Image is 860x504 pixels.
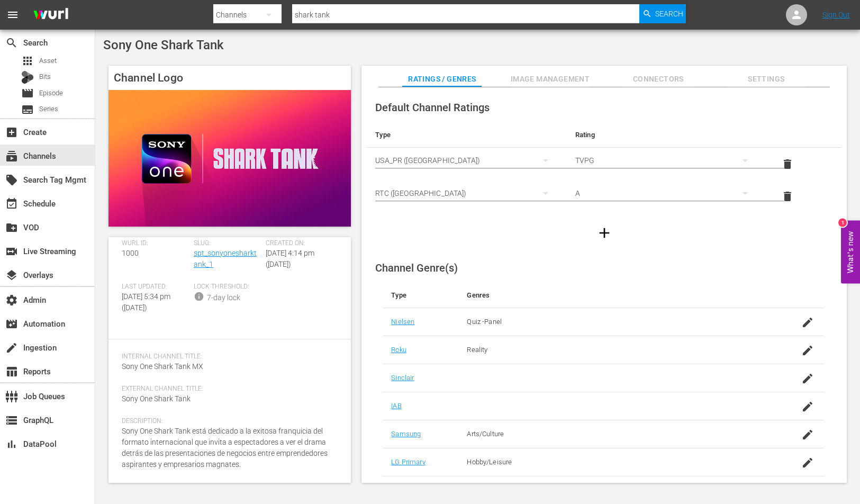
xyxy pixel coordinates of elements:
[5,197,18,210] span: Schedule
[619,73,698,86] span: Connectors
[655,4,683,23] span: Search
[367,122,841,213] table: simple table
[5,438,18,451] span: DataPool
[5,390,18,403] span: Job Queues
[194,283,260,291] span: Lock Threshold:
[391,374,414,382] a: Sinclair
[5,414,18,427] span: GraphQL
[194,249,257,268] a: spt_sonyonesharktank_1
[781,190,794,203] span: delete
[727,73,806,86] span: Settings
[5,221,18,234] span: VOD
[122,362,203,371] span: Sony One Shark Tank MX
[567,122,767,148] th: Rating
[575,146,758,175] div: TVPG
[781,158,794,170] span: delete
[375,178,558,208] div: RTC ([GEOGRAPHIC_DATA])
[458,283,775,308] th: Genres
[39,71,51,82] span: Bits
[266,249,314,268] span: [DATE] 4:14 pm ([DATE])
[108,66,351,90] h4: Channel Logo
[194,291,204,302] span: info
[25,3,76,28] img: ans4CAIJ8jUAAAAAAAAAAAAAAAAAAAAAAAAgQb4GAAAAAAAAAAAAAAAAAAAAAAAAJMjXAAAAAAAAAAAAAAAAAAAAAAAAgAT5G...
[122,353,332,361] span: Internal Channel Title:
[122,249,139,257] span: 1000
[838,219,847,227] div: 1
[266,239,332,248] span: Created On:
[39,56,57,66] span: Asset
[375,101,490,114] span: Default Channel Ratings
[402,73,482,86] span: Ratings / Genres
[511,73,590,86] span: Image Management
[367,122,567,148] th: Type
[375,146,558,175] div: USA_PR ([GEOGRAPHIC_DATA])
[108,90,351,227] img: Sony One Shark Tank
[391,402,401,410] a: IAB
[5,341,18,354] span: Ingestion
[21,55,34,67] span: Asset
[103,38,224,52] span: Sony One Shark Tank
[122,417,332,426] span: Description:
[5,37,18,49] span: Search
[207,292,240,303] div: 7-day lock
[5,269,18,282] span: Overlays
[21,103,34,116] span: Series
[5,245,18,258] span: Live Streaming
[122,394,191,403] span: Sony One Shark Tank
[375,262,458,274] span: Channel Genre(s)
[39,88,63,98] span: Episode
[5,174,18,186] span: Search Tag Mgmt
[639,4,686,23] button: Search
[391,346,406,354] a: Roku
[122,427,328,469] span: Sony One Shark Tank está dedicado a la exitosa franquicia del formato internacional que invita a ...
[775,184,800,209] button: delete
[775,151,800,177] button: delete
[21,87,34,100] span: Episode
[39,104,58,114] span: Series
[391,318,414,326] a: Nielsen
[122,292,170,312] span: [DATE] 5:34 pm ([DATE])
[841,221,860,284] button: Open Feedback Widget
[122,283,188,291] span: Last Updated:
[391,430,421,438] a: Samsung
[391,458,425,466] a: LG Primary
[122,385,332,393] span: External Channel Title:
[5,318,18,330] span: Automation
[122,239,188,248] span: Wurl ID:
[383,283,458,308] th: Type
[194,239,260,248] span: Slug:
[5,294,18,307] span: Admin
[5,150,18,163] span: Channels
[6,8,19,21] span: menu
[575,178,758,208] div: A
[5,126,18,139] span: Create
[822,11,850,19] a: Sign Out
[5,365,18,378] span: Reports
[21,71,34,84] div: Bits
